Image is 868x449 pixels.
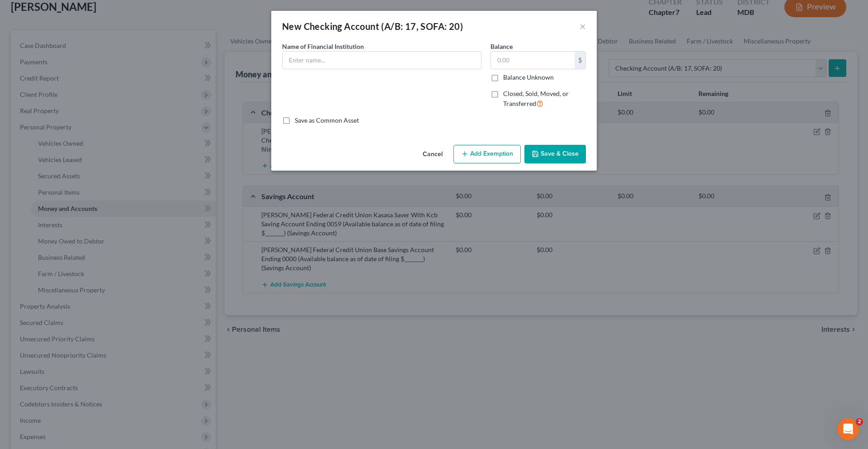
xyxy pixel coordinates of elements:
button: Save & Close [524,145,586,164]
div: $ [575,52,585,69]
button: × [580,21,586,32]
span: Closed, Sold, Moved, or Transferred [503,90,569,107]
iframe: Intercom live chat [837,418,859,440]
label: Balance Unknown [503,73,554,82]
span: 2 [856,418,863,425]
div: New Checking Account (A/B: 17, SOFA: 20) [282,20,463,33]
label: Save as Common Asset [295,116,359,125]
input: Enter name... [283,52,481,69]
label: Balance [491,42,513,51]
input: 0.00 [491,52,575,69]
button: Add Exemption [453,145,521,164]
button: Cancel [415,146,450,164]
span: Name of Financial Institution [282,43,364,50]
